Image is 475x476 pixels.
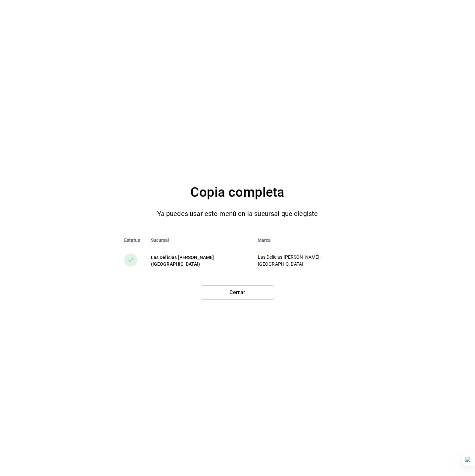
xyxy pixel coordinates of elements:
[258,254,351,268] p: Las Delicias [PERSON_NAME] - [GEOGRAPHIC_DATA]
[151,254,247,267] div: Las Delicias [PERSON_NAME] ([GEOGRAPHIC_DATA])
[114,232,146,248] th: Estatus
[190,182,284,203] h4: Copia completa
[201,286,274,299] button: Cerrar
[252,232,362,248] th: Marca
[157,208,318,219] p: Ya puedes usar este menú en la sucursal que elegiste
[146,232,252,248] th: Sucursal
